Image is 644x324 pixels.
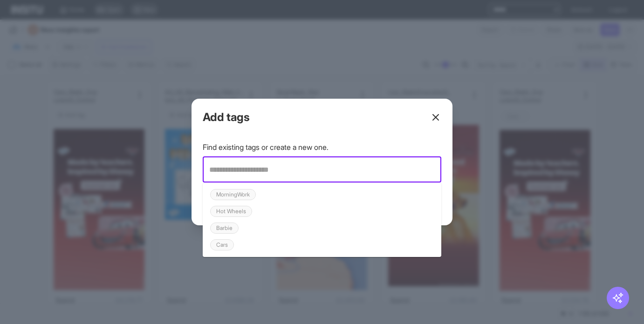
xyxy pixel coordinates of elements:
[216,241,228,249] h2: Cars
[216,224,233,232] h2: Barbie
[210,239,234,250] div: Delete tag
[216,191,250,198] h2: MorningWork
[210,206,252,217] div: Delete tag
[210,189,256,200] div: Delete tag
[210,223,239,234] div: Delete tag
[203,142,441,153] p: Find existing tags or create a new one.
[216,208,246,215] h2: Hot Wheels
[203,110,250,125] h2: Add tags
